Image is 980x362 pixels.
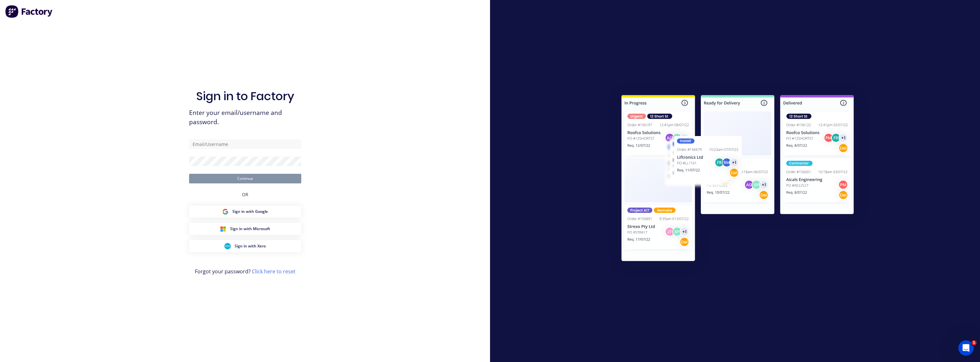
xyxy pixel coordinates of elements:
a: Click here to reset [252,268,295,275]
div: OR [242,183,248,205]
iframe: Intercom live chat [958,340,974,356]
span: Forgot your password? [195,268,295,275]
span: Sign in with Xero [235,243,266,249]
button: Microsoft Sign inSign in with Microsoft [189,223,301,235]
button: Xero Sign inSign in with Xero [189,240,301,252]
button: Continue [189,174,301,183]
button: Google Sign inSign in with Google [189,205,301,218]
img: Microsoft Sign in [220,226,226,232]
span: Sign in with Google [232,209,268,214]
h1: Sign in to Factory [196,89,294,103]
input: Email/Username [189,139,301,149]
span: Enter your email/username and password. [189,108,301,127]
img: Xero Sign in [224,243,231,249]
img: Sign in [607,82,868,276]
img: Google Sign in [222,208,228,215]
span: Sign in with Microsoft [230,226,270,232]
img: Factory [5,5,53,18]
span: 1 [971,340,976,345]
